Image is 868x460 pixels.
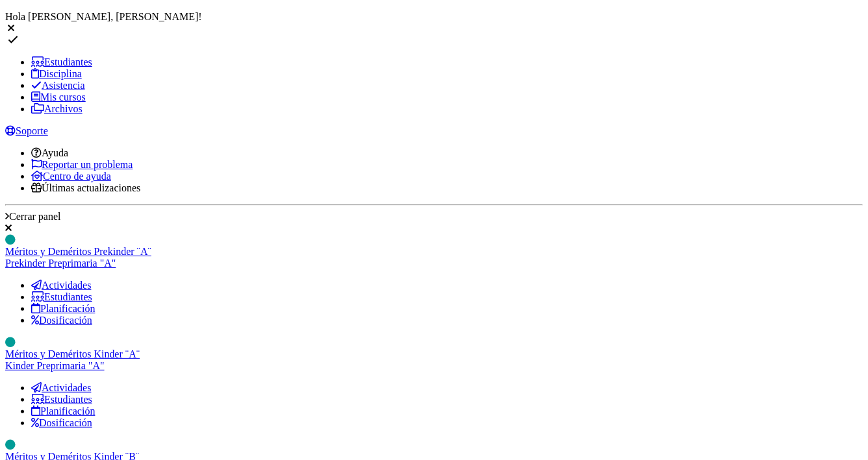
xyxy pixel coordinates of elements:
[40,91,86,103] span: Mis cursos
[31,303,95,314] a: Planificación
[42,280,91,291] span: Actividades
[5,125,48,136] a: Soporte
[44,103,83,114] span: Archivos
[42,382,91,393] span: Actividades
[31,315,92,326] a: Dosificación
[31,56,92,67] a: Estudiantes
[31,147,68,158] a: Ayuda
[31,394,92,405] a: Estudiantes
[5,246,863,258] div: Méritos y Deméritos Prekinder ¨A¨
[31,182,140,193] a: Últimas actualizaciones
[40,406,95,417] span: Planificación
[5,258,863,269] div: Prekinder Preprimaria "A"
[31,68,82,79] a: Disciplina
[31,159,133,170] a: Reportar un problema
[31,382,91,393] a: Actividades
[31,406,95,417] a: Planificación
[31,171,111,182] a: Centro de ayuda
[39,68,82,79] span: Disciplina
[31,91,86,103] a: Mis cursos
[31,103,83,114] a: Archivos
[44,394,92,405] span: Estudiantes
[39,417,92,428] span: Dosificación
[5,348,863,360] div: Méritos y Deméritos Kinder ¨A¨
[31,417,92,428] a: Dosificación
[44,56,92,67] span: Estudiantes
[39,315,92,326] span: Dosificación
[31,80,85,91] a: Asistencia
[9,211,61,222] span: Cerrar panel
[31,280,91,291] a: Actividades
[5,348,863,372] a: Méritos y Deméritos Kinder ¨A¨Kinder Preprimaria "A"
[5,246,863,269] a: Méritos y Deméritos Prekinder ¨A¨Prekinder Preprimaria "A"
[42,80,85,91] span: Asistencia
[5,360,863,372] div: Kinder Preprimaria "A"
[16,125,48,136] span: Soporte
[40,303,95,314] span: Planificación
[44,291,92,302] span: Estudiantes
[31,291,92,302] a: Estudiantes
[5,11,863,23] div: Hola [PERSON_NAME], [PERSON_NAME]!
